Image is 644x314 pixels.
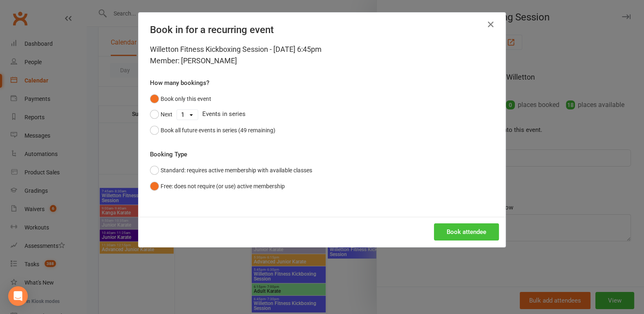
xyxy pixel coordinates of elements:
[150,163,312,178] button: Standard: requires active membership with available classes
[150,149,187,159] label: Booking Type
[150,78,209,88] label: How many bookings?
[161,126,275,135] div: Book all future events in series (49 remaining)
[8,286,28,306] div: Open Intercom Messenger
[150,122,275,138] button: Book all future events in series (49 remaining)
[434,223,499,241] button: Book attendee
[150,178,285,194] button: Free: does not require (or use) active membership
[150,107,494,122] div: Events in series
[484,18,497,31] button: Close
[150,24,494,36] h4: Book in for a recurring event
[150,44,494,67] div: Willetton Fitness Kickboxing Session - [DATE] 6:45pm Member: [PERSON_NAME]
[150,107,172,122] button: Next
[150,91,211,107] button: Book only this event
